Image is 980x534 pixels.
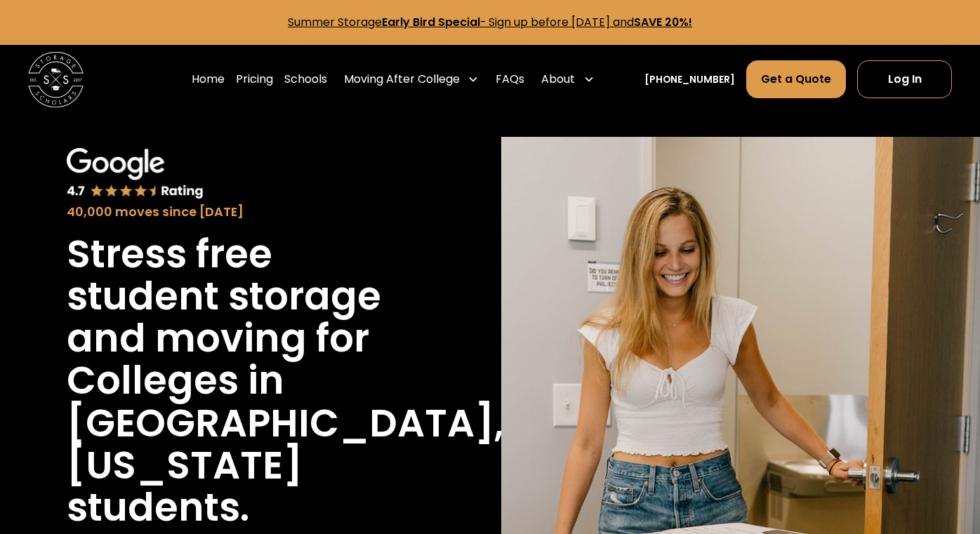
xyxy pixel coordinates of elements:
[536,60,600,99] div: About
[28,52,84,108] img: Storage Scholars main logo
[284,60,327,99] a: Schools
[67,148,204,201] img: Google 4.7 star rating
[746,60,846,98] a: Get a Quote
[236,60,273,99] a: Pricing
[288,14,692,30] a: Summer StorageEarly Bird Special- Sign up before [DATE] andSAVE 20%!
[496,60,524,99] a: FAQs
[644,72,735,87] a: [PHONE_NUMBER]
[634,14,692,30] strong: SAVE 20%!
[344,71,460,88] div: Moving After College
[541,71,575,88] div: About
[67,359,504,486] h1: Colleges in [GEOGRAPHIC_DATA], [US_STATE]
[67,486,249,528] h1: students.
[338,60,485,99] div: Moving After College
[857,60,952,98] a: Log In
[67,203,411,222] div: 40,000 moves since [DATE]
[67,233,411,359] h1: Stress free student storage and moving for
[382,14,480,30] strong: Early Bird Special
[192,60,225,99] a: Home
